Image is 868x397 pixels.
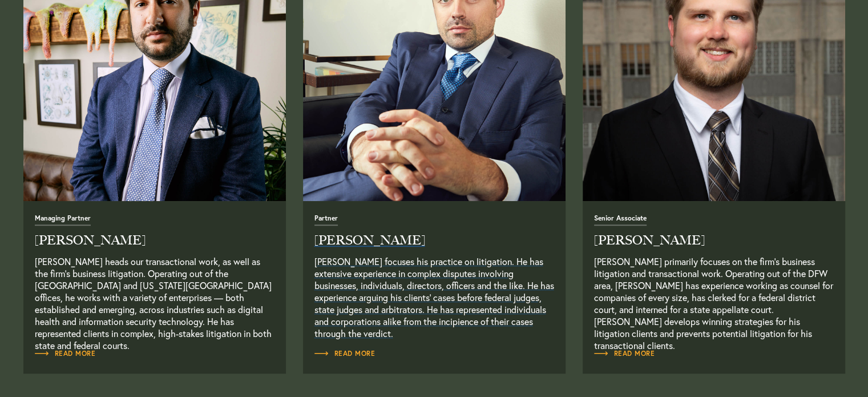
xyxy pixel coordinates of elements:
[314,255,554,339] p: [PERSON_NAME] focuses his practice on litigation. He has extensive experience in complex disputes...
[594,350,655,357] span: Read More
[35,234,274,247] h2: [PERSON_NAME]
[314,213,554,339] a: Read Full Bio
[35,213,274,339] a: Read Full Bio
[35,215,91,226] span: Managing Partner
[35,348,96,359] a: Read Full Bio
[314,348,376,359] a: Read Full Bio
[594,255,834,339] p: [PERSON_NAME] primarily focuses on the firm’s business litigation and transactional work. Operati...
[594,234,834,247] h2: [PERSON_NAME]
[314,215,338,226] span: Partner
[35,255,274,339] p: [PERSON_NAME] heads our transactional work, as well as the firm’s business litigation. Operating ...
[314,350,376,357] span: Read More
[314,234,554,247] h2: [PERSON_NAME]
[594,213,834,339] a: Read Full Bio
[35,350,96,357] span: Read More
[594,348,655,359] a: Read Full Bio
[594,215,647,226] span: Senior Associate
